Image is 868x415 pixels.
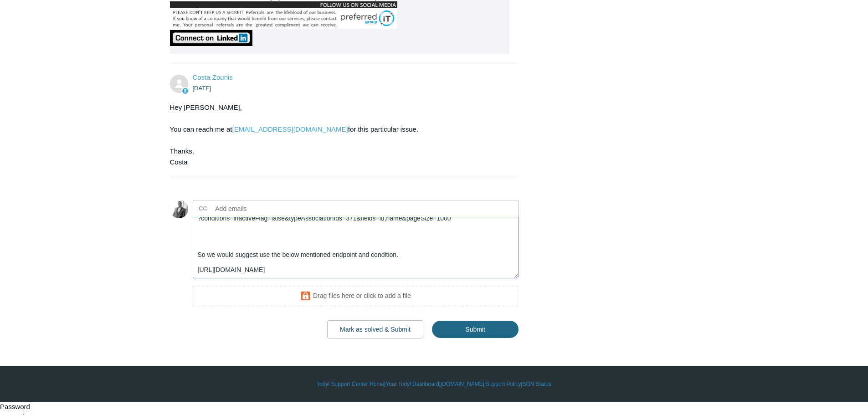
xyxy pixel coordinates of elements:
input: Submit [432,321,519,338]
a: Support Policy [486,380,521,388]
time: 09/05/2025, 10:39 [193,85,211,92]
div: Hey [PERSON_NAME], You can reach me at for this particular issue. Thanks, Costa [170,102,510,168]
a: Your Todyl Dashboard [385,380,439,388]
a: [EMAIL_ADDRESS][DOMAIN_NAME] [232,125,348,133]
a: Costa Zounis [193,73,233,81]
a: SGN Status [523,380,551,388]
button: Mark as solved & Submit [327,320,423,338]
a: Todyl Support Center Home [317,380,384,388]
label: CC [199,202,207,215]
a: [DOMAIN_NAME] [441,380,484,388]
textarea: Add your reply [193,217,519,278]
input: Add emails [212,202,310,215]
a: https://www.linkedin.com/in/mzcarpenter/ [170,40,252,47]
div: | | | | [170,380,699,388]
